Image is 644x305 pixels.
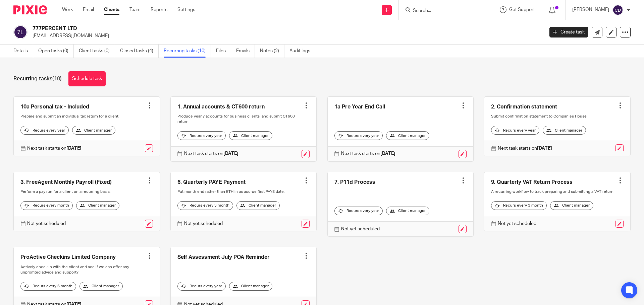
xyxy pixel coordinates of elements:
div: Client manager [550,201,593,210]
p: [PERSON_NAME] [572,6,609,13]
input: Search [412,8,473,14]
a: Emails [236,45,255,58]
a: Recurring tasks (10) [164,45,211,58]
img: svg%3E [612,5,623,15]
p: Not yet scheduled [498,220,536,227]
p: Next task starts on [498,145,552,152]
a: Files [216,45,231,58]
strong: [DATE] [66,146,82,151]
div: Client manager [543,126,586,135]
div: Recurs every month [20,201,73,210]
a: Reports [151,6,167,13]
a: Details [13,45,33,58]
a: Audit logs [289,45,315,58]
h2: 777PERCENT LTD [33,25,438,32]
div: Recurs every year [177,131,226,140]
div: Client manager [236,201,280,210]
a: Client tasks (0) [79,45,115,58]
a: Schedule task [68,71,106,86]
a: Create task [549,27,588,37]
strong: [DATE] [537,146,552,151]
strong: [DATE] [223,151,238,156]
div: Client manager [76,201,119,210]
strong: [DATE] [380,151,395,156]
div: Client manager [72,126,115,135]
div: Client manager [386,207,429,215]
a: Open tasks (0) [38,45,74,58]
p: [EMAIL_ADDRESS][DOMAIN_NAME] [33,32,539,39]
a: Closed tasks (4) [120,45,159,58]
a: Team [129,6,141,13]
div: Client manager [386,131,429,140]
div: Recurs every year [491,126,539,135]
p: Not yet scheduled [27,220,66,227]
a: Notes (2) [260,45,284,58]
p: Next task starts on [341,150,395,157]
span: (10) [52,76,62,81]
div: Client manager [229,131,272,140]
span: Get Support [509,7,535,12]
div: Recurs every 3 month [177,201,233,210]
p: Not yet scheduled [341,226,380,232]
div: Recurs every year [334,131,383,140]
div: Recurs every year [177,282,226,291]
a: Clients [104,6,119,13]
img: Pixie [13,5,47,14]
a: Settings [177,6,195,13]
p: Next task starts on [27,145,82,152]
a: Email [83,6,94,13]
div: Client manager [79,282,123,291]
img: svg%3E [13,25,28,39]
a: Work [62,6,73,13]
div: Recurs every 6 month [20,282,76,291]
p: Next task starts on [184,150,238,157]
h1: Recurring tasks [13,75,62,82]
div: Recurs every year [20,126,69,135]
div: Recurs every 3 month [491,201,547,210]
div: Client manager [229,282,272,291]
div: Recurs every year [334,207,383,215]
p: Not yet scheduled [184,220,223,227]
